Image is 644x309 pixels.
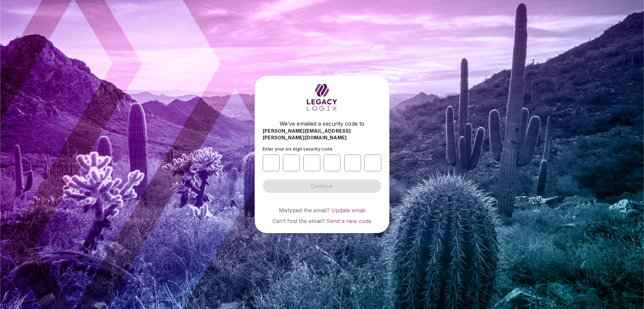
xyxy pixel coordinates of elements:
span: [PERSON_NAME][EMAIL_ADDRESS][PERSON_NAME][DOMAIN_NAME] [263,128,381,141]
a: Send a new code [326,218,372,224]
a: Update email [331,207,365,214]
span: We’ve emailed a security code to [280,120,364,128]
span: Can’t find the email? [272,218,325,224]
span: Mistyped the email? [279,207,330,214]
span: Enter your six digit security code [263,146,332,151]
